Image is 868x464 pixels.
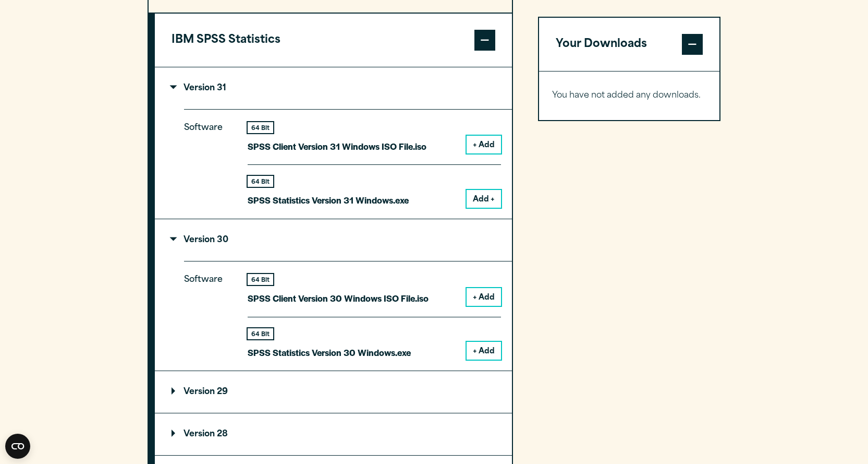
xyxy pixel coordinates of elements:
p: SPSS Statistics Version 30 Windows.exe [248,345,411,360]
button: Open CMP widget [5,434,30,459]
div: 64 Bit [248,176,273,187]
summary: Version 30 [155,219,512,261]
p: You have not added any downloads. [552,88,707,103]
p: Version 29 [172,388,228,396]
p: Version 31 [172,84,226,92]
div: Your Downloads [539,71,720,120]
button: + Add [467,288,501,306]
p: Software [184,272,231,351]
div: 64 Bit [248,328,273,339]
p: SPSS Client Version 31 Windows ISO File.iso [248,139,426,154]
button: IBM SPSS Statistics [155,14,512,67]
p: Version 28 [172,430,228,438]
summary: Version 29 [155,371,512,413]
summary: Version 31 [155,67,512,109]
p: SPSS Client Version 30 Windows ISO File.iso [248,291,429,306]
div: 64 Bit [248,274,273,285]
p: Version 30 [172,236,228,244]
p: SPSS Statistics Version 31 Windows.exe [248,193,409,208]
button: Add + [467,190,501,208]
div: 64 Bit [248,122,273,133]
button: Your Downloads [539,18,720,71]
button: + Add [467,136,501,153]
button: + Add [467,342,501,360]
p: Software [184,121,231,199]
summary: Version 28 [155,413,512,455]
